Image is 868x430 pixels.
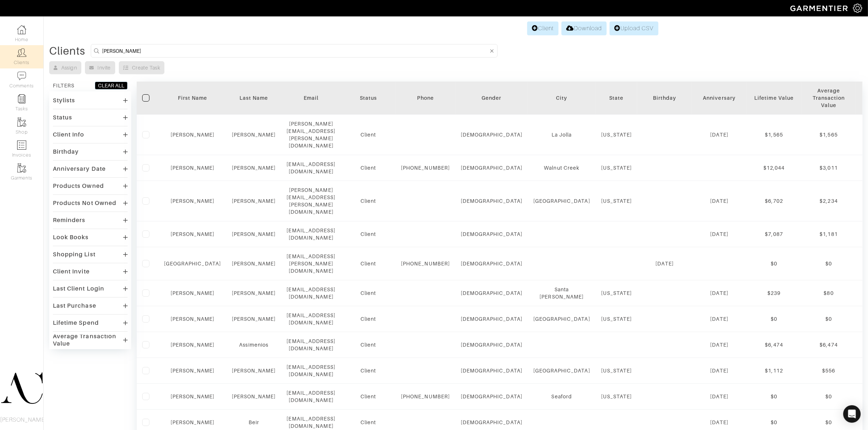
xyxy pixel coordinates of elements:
[49,47,85,55] div: Clients
[752,230,796,238] div: $7,087
[807,230,851,238] div: $1,181
[171,368,215,374] a: [PERSON_NAME]
[455,82,528,115] th: Toggle SortBy
[697,131,741,138] div: [DATE]
[697,393,741,400] div: [DATE]
[287,415,336,430] div: [EMAIL_ADDRESS][DOMAIN_NAME]
[461,341,522,348] div: [DEMOGRAPHIC_DATA]
[53,114,72,121] div: Status
[807,419,851,426] div: $0
[53,319,99,327] div: Lifetime Spend
[601,393,632,400] div: [US_STATE]
[95,82,128,90] button: CLEAR ALL
[752,164,796,171] div: $12,044
[171,132,215,138] a: [PERSON_NAME]
[533,164,590,171] div: Walnut Creek
[164,94,221,102] div: First Name
[17,118,26,127] img: garments-icon-b7da505a4dc4fd61783c78ac3ca0ef83fa9d6f193b1c9dc38574b1d14d53ca28.png
[752,341,796,348] div: $6,474
[807,289,851,297] div: $80
[287,186,336,216] div: [PERSON_NAME][EMAIL_ADDRESS][PERSON_NAME][DOMAIN_NAME]
[346,289,390,297] div: Client
[787,2,853,15] img: garmentier-logo-header-white-b43fb05a5012e4ada735d5af1a66efaba907eab6374d6393d1fbf88cb4ef424d.png
[287,120,336,149] div: [PERSON_NAME][EMAIL_ADDRESS][PERSON_NAME][DOMAIN_NAME]
[601,197,632,205] div: [US_STATE]
[461,367,522,374] div: [DEMOGRAPHIC_DATA]
[461,131,522,138] div: [DEMOGRAPHIC_DATA]
[533,315,590,323] div: [GEOGRAPHIC_DATA]
[239,342,268,348] a: Assimenios
[643,260,686,267] div: [DATE]
[533,131,590,138] div: La Jolla
[226,82,281,115] th: Toggle SortBy
[853,4,862,13] img: gear-icon-white-bd11855cb880d31180b6d7d6211b90ccbf57a29d726f0c71d8c61bd08dd39cc2.png
[171,231,215,237] a: [PERSON_NAME]
[53,97,75,104] div: Stylists
[53,234,89,241] div: Look Books
[287,253,336,275] div: [EMAIL_ADDRESS][PERSON_NAME][DOMAIN_NAME]
[171,290,215,296] a: [PERSON_NAME]
[346,393,390,400] div: Client
[461,315,522,323] div: [DEMOGRAPHIC_DATA]
[461,164,522,171] div: [DEMOGRAPHIC_DATA]
[533,393,590,400] div: Seaford
[752,289,796,297] div: $239
[232,165,276,171] a: [PERSON_NAME]
[533,286,590,300] div: Santa [PERSON_NAME]
[561,21,606,35] a: Download
[807,393,851,400] div: $0
[807,164,851,171] div: $3,011
[53,333,123,347] div: Average Transaction Value
[401,393,450,400] div: [PHONE_NUMBER]
[53,82,74,89] div: FILTERS
[533,94,590,102] div: City
[159,82,226,115] th: Toggle SortBy
[53,200,116,207] div: Products Not Owned
[752,419,796,426] div: $0
[232,394,276,399] a: [PERSON_NAME]
[752,260,796,267] div: $0
[461,260,522,267] div: [DEMOGRAPHIC_DATA]
[697,197,741,205] div: [DATE]
[287,389,336,404] div: [EMAIL_ADDRESS][DOMAIN_NAME]
[17,94,26,103] img: reminder-icon-8004d30b9f0a5d33ae49ab947aed9ed385cf756f9e5892f1edd6e32f2345188e.png
[461,289,522,297] div: [DEMOGRAPHIC_DATA]
[697,419,741,426] div: [DATE]
[807,197,851,205] div: $2,234
[53,285,104,292] div: Last Client Login
[53,268,90,275] div: Client Invite
[601,289,632,297] div: [US_STATE]
[287,161,336,175] div: [EMAIL_ADDRESS][DOMAIN_NAME]
[53,131,85,138] div: Client Info
[346,131,390,138] div: Client
[807,87,851,109] div: Average Transaction Value
[171,394,215,399] a: [PERSON_NAME]
[346,230,390,238] div: Client
[232,94,276,102] div: Last Name
[232,316,276,322] a: [PERSON_NAME]
[17,48,26,57] img: clients-icon-6bae9207a08558b7cb47a8932f037763ab4055f8c8b6bfacd5dc20c3e0201464.png
[232,261,276,267] a: [PERSON_NAME]
[346,197,390,205] div: Client
[171,419,215,425] a: [PERSON_NAME]
[232,368,276,374] a: [PERSON_NAME]
[346,164,390,171] div: Client
[171,165,215,171] a: [PERSON_NAME]
[637,82,692,115] th: Toggle SortBy
[346,94,390,102] div: Status
[461,230,522,238] div: [DEMOGRAPHIC_DATA]
[461,94,522,102] div: Gender
[232,290,276,296] a: [PERSON_NAME]
[807,260,851,267] div: $0
[752,315,796,323] div: $0
[164,261,221,267] a: [GEOGRAPHIC_DATA]
[533,367,590,374] div: [GEOGRAPHIC_DATA]
[461,419,522,426] div: [DEMOGRAPHIC_DATA]
[287,227,336,241] div: [EMAIL_ADDRESS][DOMAIN_NAME]
[697,94,741,102] div: Anniversary
[697,367,741,374] div: [DATE]
[692,82,747,115] th: Toggle SortBy
[17,163,26,173] img: garments-icon-b7da505a4dc4fd61783c78ac3ca0ef83fa9d6f193b1c9dc38574b1d14d53ca28.png
[17,25,26,34] img: dashboard-icon-dbcd8f5a0b271acd01030246c82b418ddd0df26cd7fceb0bd07c9910d44c42f6.png
[601,367,632,374] div: [US_STATE]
